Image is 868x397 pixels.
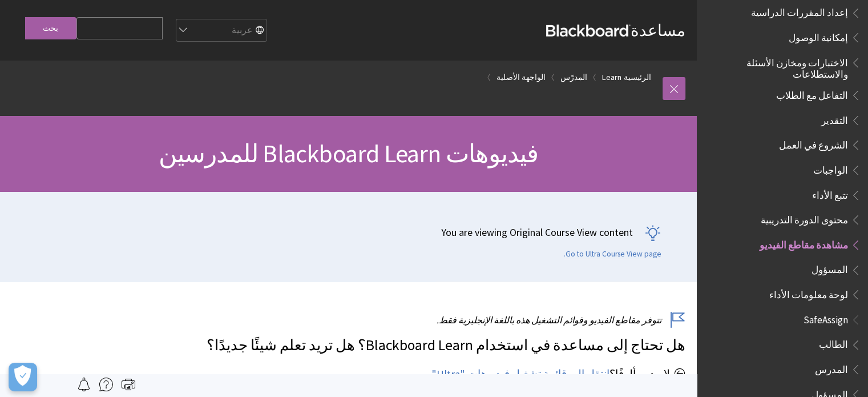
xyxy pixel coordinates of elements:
[821,111,848,126] span: التقدير
[776,86,848,101] span: التفاعل مع الطلاب
[760,235,848,251] span: مشاهدة مقاطع الفيديو
[180,335,685,356] p: هل تحتاج إلى مساعدة في استخدام Blackboard Learn؟ هل تريد تعلم شيئًا جديدًا؟
[430,367,609,381] a: انتقل إلى قائمة تشغيل فيديوهات "Ultra".
[546,20,685,41] a: مساعدةBlackboard
[769,285,848,300] span: لوحة معلومات الأداء
[560,70,587,85] a: المدرّس
[546,25,631,37] strong: Blackboard
[99,378,113,391] img: More help
[180,314,685,326] p: تتوفر مقاطع الفيديو وقوائم التشغيل هذه باللغة الإنجليزية فقط.
[815,360,848,375] span: المدرس
[624,70,651,85] a: الرئيسية
[11,225,661,239] p: You are viewing Original Course View content
[804,310,848,326] span: SafeAssign
[751,3,848,19] span: إعداد المقررات الدراسية
[9,363,37,391] button: Open Preferences
[25,17,76,39] input: بحث
[122,378,135,391] img: Print
[496,70,546,85] a: الواجهة الأصلية
[779,135,848,151] span: الشروع في العمل
[761,210,848,226] span: محتوى الدورة التدريبية
[77,378,91,391] img: Follow this page
[175,19,267,42] select: Site Language Selector
[813,161,848,176] span: الواجبات
[789,28,848,43] span: إمكانية الوصول
[180,367,685,382] p: لا يبدو مألوفًا؟
[812,186,848,201] span: تتبع الأداء
[819,335,848,351] span: الطالب
[564,249,661,259] a: Go to Ultra Course View page.
[812,260,848,276] span: المسؤول
[722,53,848,80] span: الاختبارات ومخازن الأسئلة والاستطلاعات
[602,70,621,85] a: Learn
[159,138,539,169] span: فيديوهات Blackboard Learn للمدرسين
